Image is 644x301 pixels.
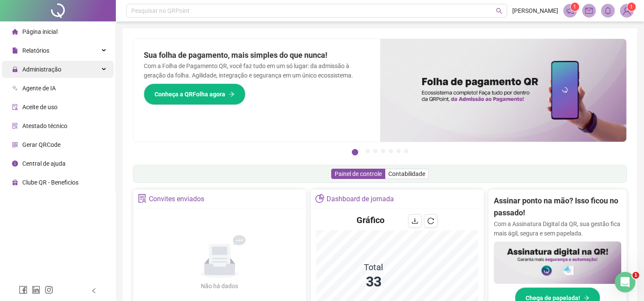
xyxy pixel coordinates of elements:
[12,48,18,54] span: file
[138,194,147,203] span: solution
[45,286,53,294] span: instagram
[22,179,79,186] span: Clube QR - Beneficios
[411,218,418,224] span: download
[366,149,370,153] button: 2
[91,288,97,294] span: left
[396,149,401,153] button: 6
[22,122,67,129] span: Atestado técnico
[22,47,49,54] span: Relatórios
[12,179,18,185] span: gift
[32,286,40,294] span: linkedin
[154,89,225,99] span: Conheça a QRFolha agora
[352,149,358,155] button: 1
[335,170,382,177] span: Painel de controle
[496,8,502,14] span: search
[22,160,66,167] span: Central de ajuda
[315,194,324,203] span: pie-chart
[180,281,259,291] div: Não há dados
[149,192,204,206] div: Convites enviados
[404,149,408,153] button: 7
[12,104,18,110] span: audit
[627,3,636,11] sup: Atualize o seu contato no menu Meus Dados
[229,91,235,97] span: arrow-right
[427,218,434,224] span: reload
[327,192,394,206] div: Dashboard de jornada
[571,3,579,11] sup: 1
[585,7,593,15] span: mail
[12,66,18,72] span: lock
[388,170,425,177] span: Contabilidade
[630,4,633,10] span: 1
[494,195,621,219] h2: Assinar ponto na mão? Isso ficou no passado!
[144,61,370,80] p: Com a Folha de Pagamento QR, você faz tudo em um só lugar: da admissão à geração da folha. Agilid...
[381,149,385,153] button: 4
[144,83,245,105] button: Conheça a QRFolha agora
[380,39,627,142] img: banner%2F8d14a306-6205-4263-8e5b-06e9a85ad873.png
[12,123,18,129] span: solution
[389,149,393,153] button: 5
[22,104,57,110] span: Aceite de uso
[620,4,633,17] img: 75567
[604,7,612,15] span: bell
[632,272,639,279] span: 1
[566,7,574,15] span: notification
[512,6,558,15] span: [PERSON_NAME]
[373,149,378,153] button: 3
[144,49,370,61] h2: Sua folha de pagamento, mais simples do que nunca!
[584,295,590,301] span: arrow-right
[22,85,56,92] span: Agente de IA
[22,28,57,35] span: Página inicial
[12,161,18,167] span: info-circle
[357,214,384,226] h4: Gráfico
[12,29,18,35] span: home
[22,66,61,73] span: Administração
[19,286,27,294] span: facebook
[615,272,635,292] iframe: Intercom live chat
[494,241,621,284] img: banner%2F02c71560-61a6-44d4-94b9-c8ab97240462.png
[22,141,60,148] span: Gerar QRCode
[494,219,621,238] p: Com a Assinatura Digital da QR, sua gestão fica mais ágil, segura e sem papelada.
[574,4,577,10] span: 1
[12,142,18,148] span: qrcode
